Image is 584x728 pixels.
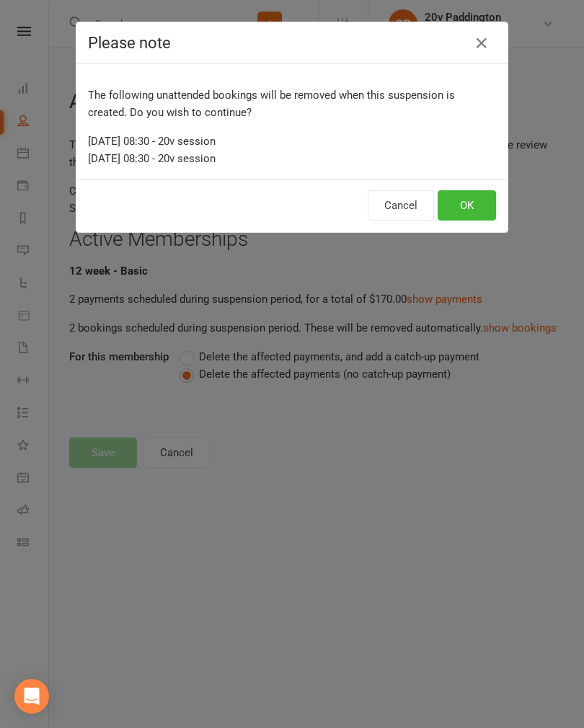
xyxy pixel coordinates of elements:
div: [DATE] 08:30 - 20v session [88,133,496,150]
h4: Please note [88,34,496,52]
button: Close [470,32,493,55]
div: Open Intercom Messenger [14,679,49,714]
button: Cancel [368,190,434,221]
p: The following unattended bookings will be removed when this suspension is created. Do you wish to... [88,86,496,121]
button: OK [438,190,496,221]
div: [DATE] 08:30 - 20v session [88,150,496,167]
